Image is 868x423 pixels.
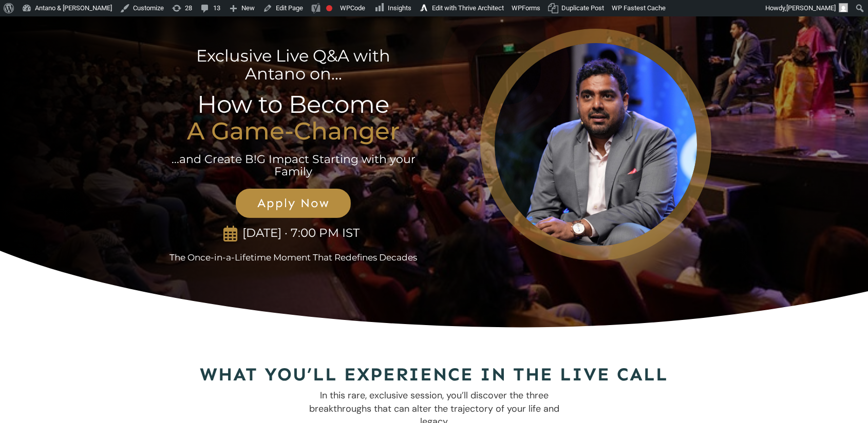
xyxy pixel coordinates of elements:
[786,4,836,12] span: [PERSON_NAME]
[197,90,389,119] span: How to Become
[388,4,411,12] span: Insights
[196,46,390,84] span: Exclusive Live Q&A with Antano on...
[236,189,351,218] a: Apply Now
[247,196,339,211] span: Apply Now
[171,153,417,178] p: ...and Create B!G Impact Starting with your Family
[326,5,332,11] div: Focus keyphrase not set
[157,252,430,263] p: The Once-in-a-Lifetime Moment That Redefines Decades
[187,116,400,146] strong: A Game-Changer
[238,226,364,240] p: [DATE] · 7:00 PM IST
[157,361,711,389] h2: What You’ll Experience in the Live Call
